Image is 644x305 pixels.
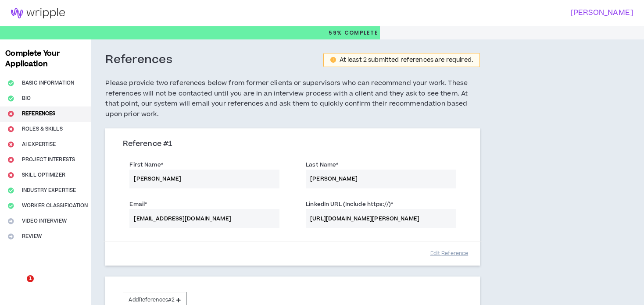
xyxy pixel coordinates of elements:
[105,53,172,67] h3: References
[2,48,89,69] h3: Complete Your Application
[105,78,480,120] h5: Please provide two references below from former clients or supervisors who can recommend your wor...
[342,29,378,37] span: Complete
[27,275,34,282] span: 1
[329,26,378,39] p: 59%
[123,139,462,149] h3: Reference # 1
[317,9,633,17] h3: [PERSON_NAME]
[330,57,336,63] span: exclamation-circle
[427,246,471,261] button: Edit Reference
[9,275,30,296] iframe: Intercom live chat
[340,57,473,63] div: At least 2 submitted references are required.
